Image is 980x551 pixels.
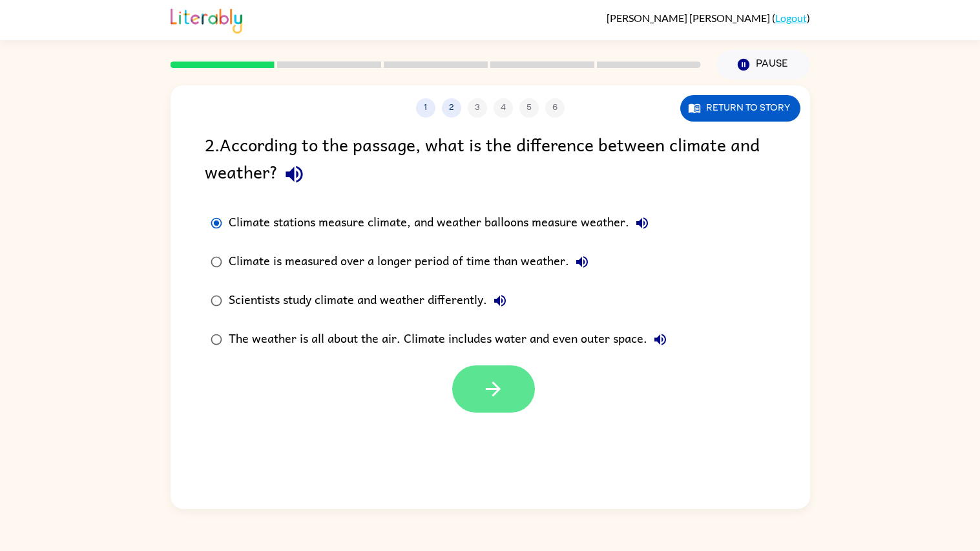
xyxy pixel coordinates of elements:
[205,131,776,191] div: 2 . According to the passage, what is the difference between climate and weather?
[416,98,435,118] button: 1
[229,288,513,314] div: Scientists study climate and weather differently.
[487,288,513,314] button: Scientists study climate and weather differently.
[171,5,242,34] img: Literably
[442,98,461,118] button: 2
[647,327,673,352] button: The weather is all about the air. Climate includes water and even outer space.
[775,12,807,24] a: Logout
[629,210,655,236] button: Climate stations measure climate, and weather balloons measure weather.
[229,249,595,275] div: Climate is measured over a longer period of time than weather.
[229,210,655,236] div: Climate stations measure climate, and weather balloons measure weather.
[229,327,673,352] div: The weather is all about the air. Climate includes water and even outer space.
[607,12,810,24] div: ( )
[569,249,595,275] button: Climate is measured over a longer period of time than weather.
[607,12,772,24] span: [PERSON_NAME] [PERSON_NAME]
[716,50,810,80] button: Pause
[680,95,800,122] button: Return to story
